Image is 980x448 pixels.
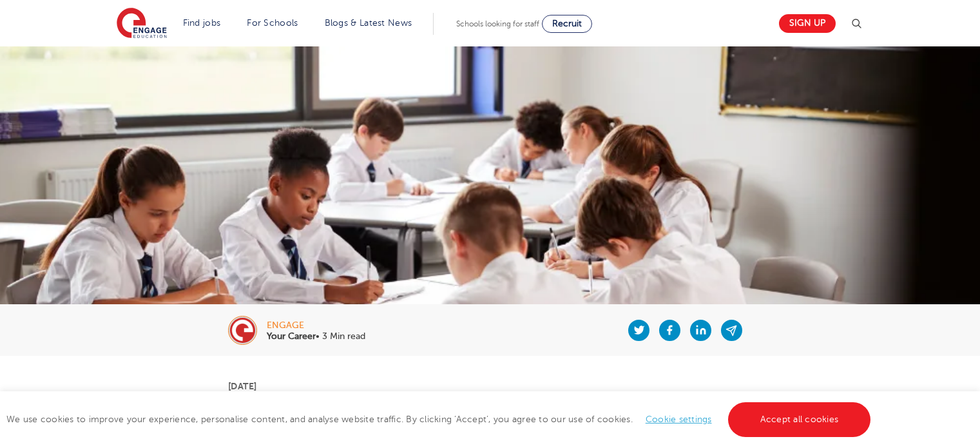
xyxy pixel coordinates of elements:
p: [DATE] [228,382,752,391]
a: Blogs & Latest News [325,18,412,28]
span: Schools looking for staff [456,19,539,28]
a: Recruit [542,15,592,33]
span: We use cookies to improve your experience, personalise content, and analyse website traffic. By c... [6,414,874,424]
div: engage [267,321,365,330]
b: Your Career [267,331,316,341]
a: Sign up [779,14,836,33]
img: Engage Education [117,8,167,40]
a: Accept all cookies [728,402,871,437]
span: Recruit [552,19,582,28]
a: For Schools [247,18,298,28]
p: • 3 Min read [267,332,365,341]
a: Find jobs [183,18,221,28]
a: Cookie settings [646,414,712,424]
